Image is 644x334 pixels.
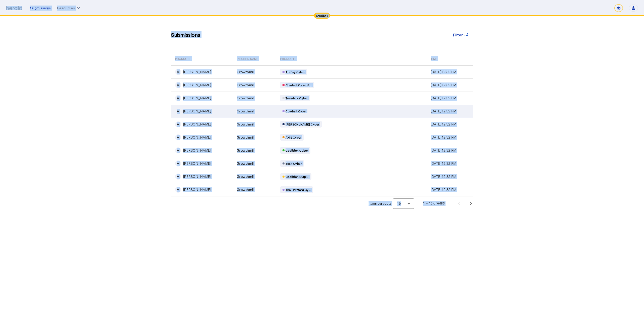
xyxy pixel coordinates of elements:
span: Growthmill [237,109,255,114]
div: [PERSON_NAME] [183,69,211,74]
span: Growthmill [237,96,255,101]
span: [DATE] 12:32 PM [431,174,456,179]
div: A [175,147,181,153]
span: Coalition Surpl... [286,175,309,179]
div: Submissions [30,6,51,11]
h3: Submissions [171,31,200,38]
div: [PERSON_NAME] [183,122,211,127]
div: A [175,95,181,101]
div: A [175,82,181,88]
span: The Hartford Cy... [286,188,311,192]
span: Coalition Cyber [286,148,308,152]
span: Time [431,56,437,61]
div: Items per page: [369,201,391,206]
div: A [175,174,181,180]
span: [DATE] 12:32 PM [431,122,456,126]
span: [DATE] 12:32 PM [431,96,456,100]
div: A [175,121,181,127]
span: [DATE] 12:32 PM [431,161,456,165]
span: At-Bay Cyber [286,70,305,74]
span: [DATE] 12:32 PM [431,70,456,74]
button: Resources dropdown menu [57,6,81,11]
span: Filter [453,32,463,37]
div: A [175,134,181,140]
span: Growthmill [237,187,255,192]
span: Cowbell Cyber [286,109,307,113]
span: [DATE] 12:32 PM [431,148,456,152]
div: [PERSON_NAME] [183,148,211,153]
span: [DATE] 12:32 PM [431,187,456,192]
span: [DATE] 12:32 PM [431,109,456,113]
button: Next page [465,197,477,210]
div: [PERSON_NAME] [183,174,211,179]
span: Growthmill [237,148,255,153]
div: [PERSON_NAME] [183,187,211,192]
div: 1 – 10 of 6483 [423,201,445,206]
div: [PERSON_NAME] [183,82,211,88]
span: Growthmill [237,161,255,166]
table: Table view of all submissions by your platform [171,51,473,196]
div: [PERSON_NAME] [183,161,211,166]
div: A [175,160,181,166]
span: [DATE] 12:32 PM [431,135,456,139]
span: [DATE] 12:32 PM [431,83,456,87]
span: Growthmill [237,122,255,127]
span: PRODUCTS [280,56,296,61]
div: Sandbox [314,13,330,19]
button: Filter [449,30,473,39]
span: AXIS Cyber [286,135,302,139]
span: Boxx Cyber [286,161,302,165]
div: A [175,108,181,114]
img: Herald Logo [6,6,22,11]
div: [PERSON_NAME] [183,109,211,114]
span: [PERSON_NAME] Cyber [286,122,319,126]
div: [PERSON_NAME] [183,96,211,101]
span: Growthmill [237,69,255,74]
span: Travelers Cyber [286,96,308,100]
span: Cowbell Cyber S... [286,83,312,87]
div: A [175,69,181,75]
span: Growthmill [237,135,255,140]
div: A [175,187,181,193]
span: Growthmill [237,82,255,88]
span: PRODUCER [175,56,191,61]
span: Insured Name [237,56,258,61]
span: Growthmill [237,174,255,179]
div: [PERSON_NAME] [183,135,211,140]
